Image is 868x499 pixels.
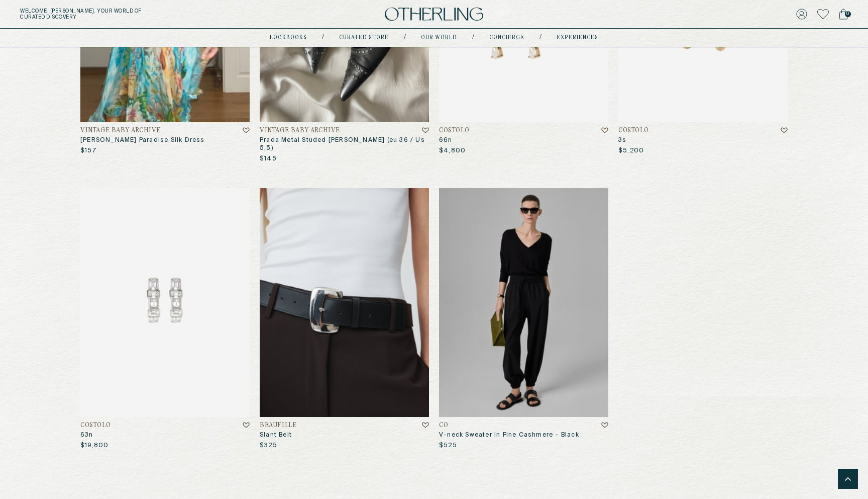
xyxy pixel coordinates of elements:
h4: Vintage Baby Archive [260,127,340,134]
p: $157 [80,147,96,155]
a: 0 [839,7,848,21]
a: Slant BeltBeaufilleSlant Belt$325 [260,188,429,450]
div: / [322,34,324,42]
h3: Prada Metal Studed [PERSON_NAME] (eu 36 / Us 5,5) [260,136,429,152]
h4: COSTOLO [439,127,469,134]
h4: Vintage Baby Archive [80,127,161,134]
h5: Welcome, [PERSON_NAME] . Your world of curated discovery. [20,8,268,20]
h4: CO [439,422,448,429]
div: / [539,34,541,42]
p: $19,800 [80,442,108,450]
h3: V-neck Sweater In Fine Cashmere - Black [439,431,608,439]
img: Slant Belt [260,188,429,417]
img: logo [385,8,483,21]
a: concierge [489,35,524,40]
a: Our world [421,35,457,40]
p: $325 [260,442,277,450]
h4: COSTOLO [618,127,648,134]
h3: 63n [80,431,250,439]
h4: Beaufille [260,422,296,429]
a: 63NCOSTOLO63n$19,800 [80,188,250,450]
img: 63N [80,188,250,417]
p: $4,800 [439,147,466,155]
a: V-Neck Sweater in Fine Cashmere - BlackCOV-neck Sweater In Fine Cashmere - Black$525 [439,188,608,450]
div: / [404,34,406,42]
h3: [PERSON_NAME] Paradise Silk Dress [80,136,250,144]
h4: COSTOLO [80,422,111,429]
p: $145 [260,155,277,163]
a: experiences [557,35,598,40]
h3: 3s [618,136,788,144]
h3: 66n [439,136,608,144]
a: Curated store [339,35,389,40]
a: lookbooks [270,35,307,40]
p: $5,200 [618,147,644,155]
div: / [472,34,474,42]
h3: Slant Belt [260,431,429,439]
span: 0 [845,11,851,17]
img: V-Neck Sweater in Fine Cashmere - Black [439,188,608,417]
p: $525 [439,442,457,450]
